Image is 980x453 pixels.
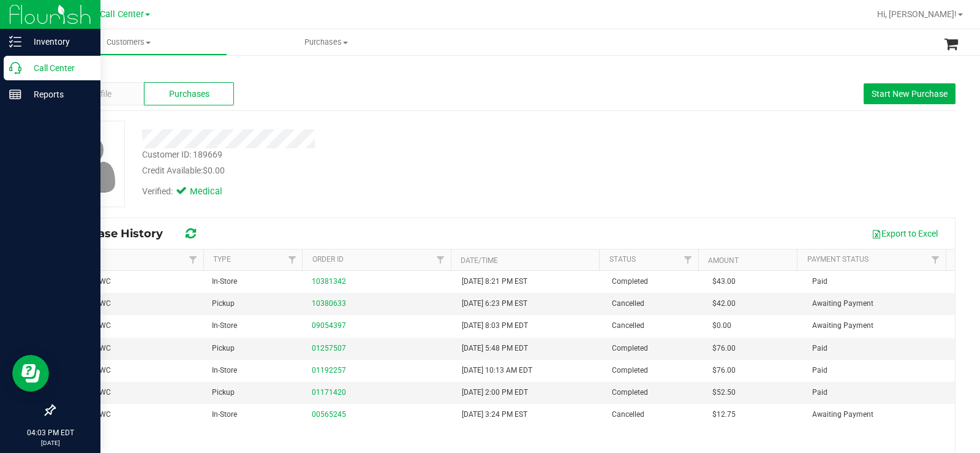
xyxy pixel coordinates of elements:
span: Pickup [212,298,235,310]
a: Type [213,255,231,264]
span: $0.00 [203,166,225,175]
span: $12.75 [712,409,736,421]
span: $0.00 [712,320,731,332]
a: Filter [678,249,698,270]
a: Date/Time [461,256,498,265]
span: [DATE] 3:24 PM EST [462,409,527,421]
span: [DATE] 5:48 PM EDT [462,343,528,354]
span: Paid [812,387,827,398]
a: Filter [925,249,946,270]
p: Reports [21,87,95,102]
span: $43.00 [712,276,736,287]
a: Purchases [227,29,425,55]
a: 09054397 [312,321,346,330]
a: Customers [29,29,227,55]
span: Pickup [212,387,235,398]
span: $76.00 [712,343,736,354]
span: Call Center [100,9,144,20]
inline-svg: Call Center [9,62,21,74]
span: Start New Purchase [872,89,948,99]
a: 01257507 [312,344,346,352]
inline-svg: Reports [9,88,21,101]
div: Credit Available: [142,164,584,177]
p: 04:03 PM EDT [6,427,95,438]
a: Filter [431,249,451,270]
a: 01171420 [312,388,346,397]
span: Hi, [PERSON_NAME]! [877,9,957,19]
iframe: Resource center [12,355,49,392]
span: Completed [612,387,648,398]
span: Cancelled [612,320,644,332]
span: Cancelled [612,298,644,310]
span: Completed [612,343,648,354]
span: Purchases [227,37,425,48]
span: Cancelled [612,409,644,421]
div: Customer ID: 189669 [142,148,222,161]
span: In-Store [212,320,237,332]
span: [DATE] 10:13 AM EDT [462,365,532,376]
span: Awaiting Payment [812,320,873,332]
span: In-Store [212,276,237,287]
span: Paid [812,365,827,376]
a: 10381342 [312,277,346,286]
span: [DATE] 8:03 PM EDT [462,320,528,332]
button: Start New Purchase [864,83,956,104]
span: In-Store [212,365,237,376]
a: Status [609,255,636,264]
a: Payment Status [807,255,869,264]
span: $76.00 [712,365,736,376]
span: Pickup [212,343,235,354]
p: Call Center [21,61,95,75]
p: Inventory [21,34,95,49]
span: Purchases [169,88,209,101]
a: Filter [183,249,203,270]
span: Paid [812,276,827,287]
div: Verified: [142,185,239,199]
span: [DATE] 8:21 PM EST [462,276,527,287]
span: [DATE] 6:23 PM EST [462,298,527,310]
span: Purchase History [64,227,175,240]
span: Customers [30,37,227,48]
a: 01192257 [312,366,346,375]
span: Awaiting Payment [812,298,873,310]
a: 10380633 [312,299,346,308]
inline-svg: Inventory [9,36,21,48]
a: Order ID [312,255,344,264]
a: 00565245 [312,410,346,419]
a: Filter [282,249,302,270]
span: Completed [612,276,648,287]
span: [DATE] 2:00 PM EDT [462,387,528,398]
span: $52.50 [712,387,736,398]
span: Medical [190,185,239,199]
span: In-Store [212,409,237,421]
p: [DATE] [6,438,95,447]
span: Completed [612,365,648,376]
a: Amount [708,256,739,265]
span: $42.00 [712,298,736,310]
span: Paid [812,343,827,354]
span: Awaiting Payment [812,409,873,421]
button: Export to Excel [864,223,946,244]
